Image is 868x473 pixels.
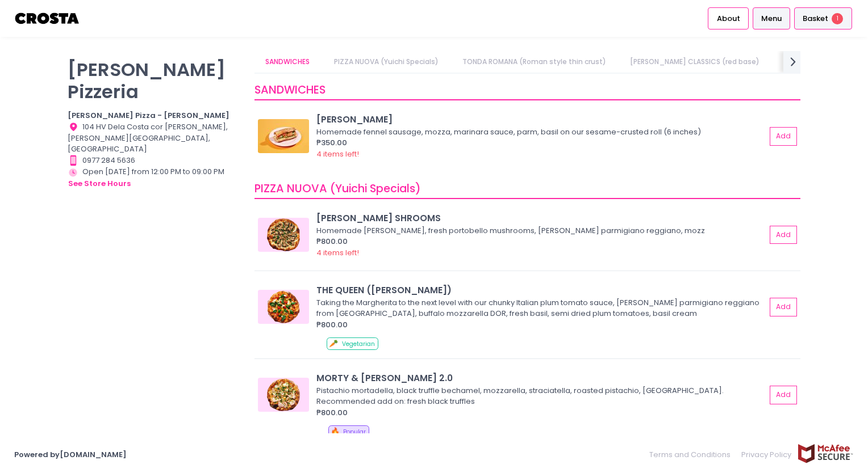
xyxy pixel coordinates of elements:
[254,82,325,98] span: SANDWICHES
[736,444,798,466] a: Privacy Policy
[316,385,762,407] div: Pistachio mortadella, black truffle bechamel, mozzarella, straciatella, roasted pistachio, [GEOGR...
[68,155,240,166] div: 0977 284 5636
[68,58,240,103] p: [PERSON_NAME] Pizzeria
[316,225,762,236] div: Homemade [PERSON_NAME], fresh portobello mushrooms, [PERSON_NAME] parmigiano reggiano, mozz
[329,338,338,349] span: 🥕
[316,371,766,385] div: MORTY & [PERSON_NAME] 2.0
[316,247,359,258] span: 4 items left!
[258,119,309,153] img: HOAGIE ROLL
[316,319,766,331] div: ₱800.00
[770,298,797,316] button: Add
[342,340,375,348] span: Vegetarian
[451,51,617,73] a: TONDA ROMANA (Roman style thin crust)
[254,181,421,196] span: PIZZA NUOVA (Yuichi Specials)
[316,236,766,247] div: ₱800.00
[316,297,762,319] div: Taking the Margherita to the next level with our chunky Italian plum tomato sauce, [PERSON_NAME] ...
[803,13,828,24] span: Basket
[316,126,762,138] div: Homemade fennel sausage, mozza, marinara sauce, parm, basil on our sesame-crusted roll (6 inches)
[770,127,797,146] button: Add
[258,218,309,252] img: SALCICCIA SHROOMS
[316,407,766,419] div: ₱800.00
[254,51,321,73] a: SANDWICHES
[316,149,359,159] span: 4 items left!
[316,137,766,149] div: ₱350.00
[753,7,791,29] a: Menu
[649,444,736,466] a: Terms and Conditions
[68,110,229,121] b: [PERSON_NAME] Pizza - [PERSON_NAME]
[770,226,797,244] button: Add
[14,449,127,460] a: Powered by[DOMAIN_NAME]
[316,212,766,225] div: [PERSON_NAME] SHROOMS
[316,284,766,297] div: THE QUEEN ([PERSON_NAME])
[708,7,749,29] a: About
[331,426,340,437] span: 🔥
[14,9,81,28] img: logo
[68,166,240,190] div: Open [DATE] from 12:00 PM to 09:00 PM
[258,378,309,412] img: MORTY & ELLA 2.0
[770,386,797,404] button: Add
[761,13,782,24] span: Menu
[343,428,366,436] span: Popular
[797,444,854,463] img: mcafee-secure
[68,121,240,155] div: 104 HV Dela Costa cor [PERSON_NAME], [PERSON_NAME][GEOGRAPHIC_DATA], [GEOGRAPHIC_DATA]
[619,51,771,73] a: [PERSON_NAME] CLASSICS (red base)
[258,290,309,324] img: THE QUEEN (Margherita)
[68,178,131,190] button: see store hours
[323,51,449,73] a: PIZZA NUOVA (Yuichi Specials)
[316,113,766,126] div: [PERSON_NAME]
[717,13,740,24] span: About
[832,13,843,24] span: 1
